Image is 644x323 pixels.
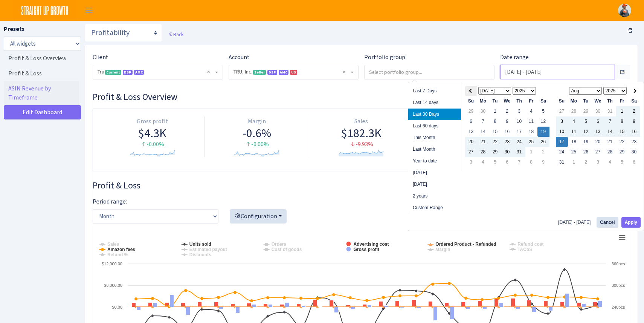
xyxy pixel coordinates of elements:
span: AMC [279,70,288,75]
a: Profit & Loss Overview [4,51,79,66]
td: 27 [465,147,477,157]
td: 25 [568,147,580,157]
td: 23 [628,137,640,147]
span: Seller [253,70,266,75]
th: Su [465,96,477,106]
td: 21 [477,137,489,147]
th: Tu [489,96,501,106]
li: Last 30 Days [408,109,461,120]
td: 7 [477,116,489,127]
td: 18 [525,127,537,137]
h3: Widget #28 [93,180,630,191]
td: 5 [616,157,628,167]
td: 2 [537,147,549,157]
td: 6 [592,116,604,127]
li: 2 years [408,190,461,202]
th: We [501,96,513,106]
td: 30 [501,147,513,157]
td: 4 [477,157,489,167]
th: Tu [580,96,592,106]
img: jack [618,4,631,17]
span: TRU, Inc. <span class="badge badge-success">Seller</span><span class="badge badge-primary">DSP</s... [233,68,349,76]
td: 22 [489,137,501,147]
div: Margin [208,117,306,126]
td: 17 [513,127,525,137]
li: Custom Range [408,202,461,214]
td: 26 [537,137,549,147]
td: 3 [465,157,477,167]
td: 5 [580,116,592,127]
th: Th [604,96,616,106]
td: 7 [604,116,616,127]
td: 11 [568,127,580,137]
span: Tru <span class="badge badge-success">Current</span><span class="badge badge-primary">DSP</span><... [98,68,214,76]
td: 1 [489,106,501,116]
td: 27 [592,147,604,157]
td: 10 [513,116,525,127]
td: 5 [489,157,501,167]
td: 25 [525,137,537,147]
td: 3 [513,106,525,116]
a: Profit & Loss [4,66,79,81]
th: Mo [477,96,489,106]
span: Current [105,70,121,75]
td: 31 [513,147,525,157]
td: 29 [465,106,477,116]
td: 30 [477,106,489,116]
a: ASIN Revenue by Timeframe [4,81,79,105]
text: 360pcs [612,262,625,266]
td: 15 [489,127,501,137]
th: Sa [537,96,549,106]
th: Sa [628,96,640,106]
a: j [618,4,631,17]
tspan: Amazon fees [107,247,135,252]
div: Sales [312,117,410,126]
td: 19 [580,137,592,147]
th: Mo [568,96,580,106]
td: 18 [568,137,580,147]
tspan: Margin [435,247,450,252]
li: Last 7 Days [408,85,461,97]
td: 29 [489,147,501,157]
td: 8 [525,157,537,167]
td: 19 [537,127,549,137]
li: Last Month [408,144,461,155]
a: Edit Dashboard [4,105,81,119]
td: 20 [592,137,604,147]
tspan: Ordered Product - Refunded [435,242,496,247]
label: Date range [500,53,529,62]
td: 6 [501,157,513,167]
td: 8 [489,116,501,127]
div: -0.00% [208,140,306,149]
span: Remove all items [207,68,210,76]
td: 1 [616,106,628,116]
td: 2 [580,157,592,167]
tspan: Estimated payout [189,247,227,252]
td: 12 [537,116,549,127]
th: Fr [525,96,537,106]
td: 1 [525,147,537,157]
th: Su [556,96,568,106]
a: Back [168,31,183,38]
span: DSP [123,70,133,75]
span: TRU, Inc. <span class="badge badge-success">Seller</span><span class="badge badge-primary">DSP</s... [229,65,359,80]
tspan: Orders [272,242,287,247]
td: 29 [580,106,592,116]
td: 23 [501,137,513,147]
span: AMC [134,70,144,75]
td: 8 [616,116,628,127]
td: 28 [568,106,580,116]
td: 11 [525,116,537,127]
td: 30 [592,106,604,116]
span: DSP [267,70,277,75]
span: Remove all items [343,68,345,76]
input: Select portfolio group... [365,65,494,79]
tspan: Refund % [107,252,128,257]
td: 22 [616,137,628,147]
td: 16 [628,127,640,137]
text: $12,000.00 [102,262,122,266]
td: 31 [604,106,616,116]
th: We [592,96,604,106]
button: Configuration [230,209,287,223]
td: 2 [501,106,513,116]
